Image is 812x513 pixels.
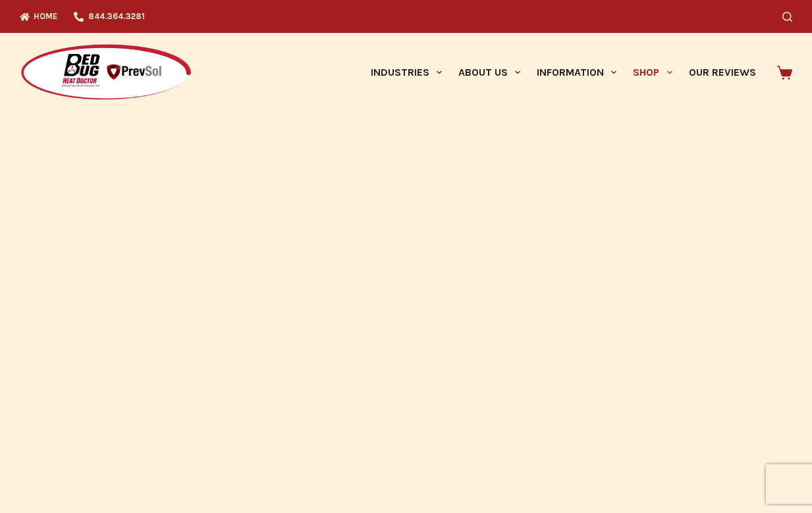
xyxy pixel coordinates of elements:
[782,12,792,22] button: Search
[362,33,450,112] a: Industries
[450,33,528,112] a: About Us
[529,33,625,112] a: Information
[20,43,192,102] img: Prevsol/Bed Bug Heat Doctor
[680,33,764,112] a: Our Reviews
[362,33,764,112] nav: Primary
[625,33,680,112] a: Shop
